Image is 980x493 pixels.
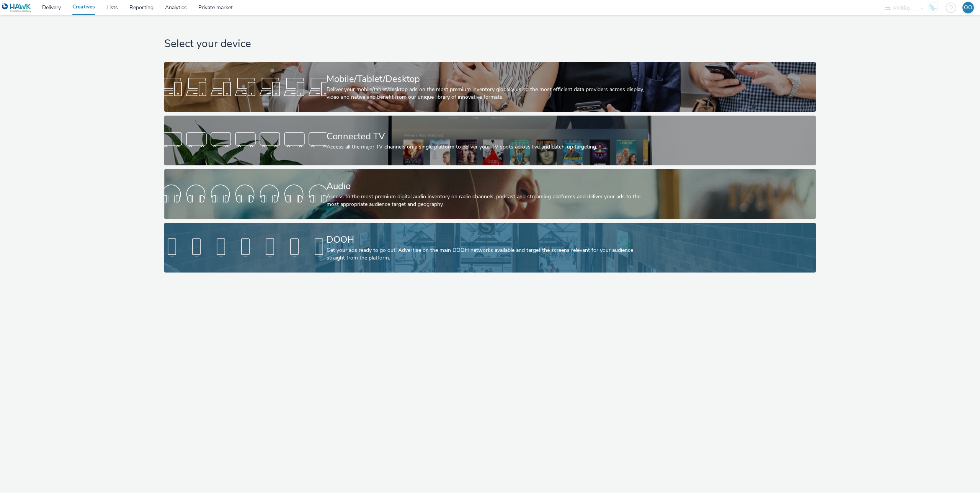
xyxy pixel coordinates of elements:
[327,130,651,143] div: Connected TV
[164,37,816,51] h1: Select your device
[327,193,651,209] div: Access to the most premium digital audio inventory on radio channels, podcast and streaming platf...
[164,62,816,112] a: Mobile/Tablet/DesktopDeliver your mobile/tablet/desktop ads on the most premium inventory globall...
[164,223,816,273] a: DOOHGet your ads ready to go out! Advertise on the main DOOH networks available and target the sc...
[2,3,31,13] img: undefined Logo
[164,169,816,219] a: AudioAccess to the most premium digital audio inventory on radio channels, podcast and streaming ...
[927,2,942,14] a: Hawk Academy
[964,2,972,13] div: OO
[327,246,651,262] div: Get your ads ready to go out! Advertise on the main DOOH networks available and target the screen...
[327,233,651,246] div: DOOH
[327,86,651,101] div: Deliver your mobile/tablet/desktop ads on the most premium inventory globally using the most effi...
[327,72,651,86] div: Mobile/Tablet/Desktop
[327,143,651,151] div: Access all the major TV channels on a single platform to deliver your TV spots across live and ca...
[164,116,816,165] a: Connected TVAccess all the major TV channels on a single platform to deliver your TV spots across...
[927,2,939,14] img: Hawk Academy
[327,180,651,193] div: Audio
